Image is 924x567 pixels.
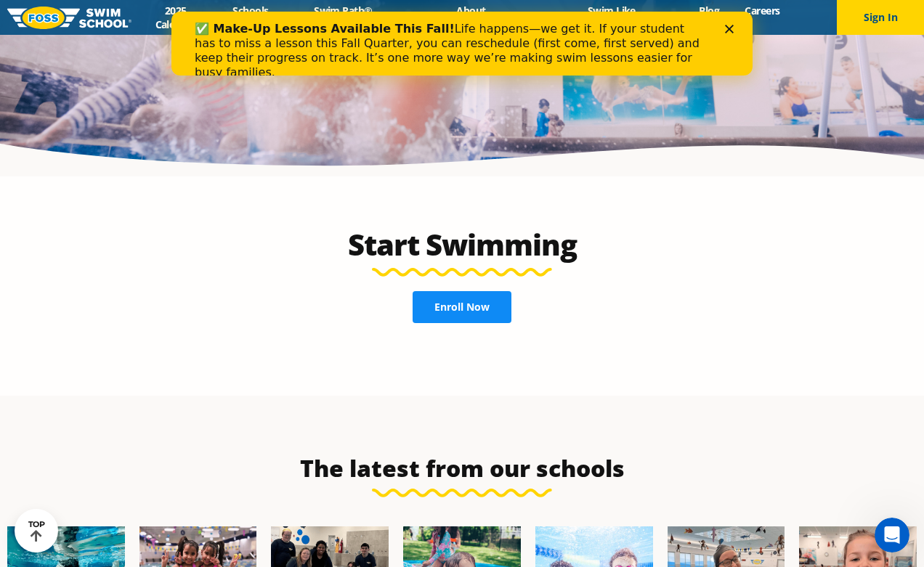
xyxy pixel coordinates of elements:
[220,4,281,17] a: Schools
[23,10,535,68] div: Life happens—we get it. If your student has to miss a lesson this Fall Quarter, you can reschedul...
[131,4,220,31] a: 2025 Calendar
[281,4,405,31] a: Swim Path® Program
[537,4,686,31] a: Swim Like [PERSON_NAME]
[28,520,45,542] div: TOP
[413,291,511,323] a: Enroll Now
[171,12,753,76] iframe: Intercom live chat banner
[732,4,793,17] a: Careers
[23,10,283,24] b: ✅ Make-Up Lessons Available This Fall!
[7,7,131,29] img: FOSS Swim School Logo
[554,13,568,22] div: Close
[686,4,732,17] a: Blog
[875,518,909,552] iframe: Intercom live chat
[405,4,537,31] a: About [PERSON_NAME]
[434,302,490,312] span: Enroll Now
[119,227,805,262] h2: Start Swimming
